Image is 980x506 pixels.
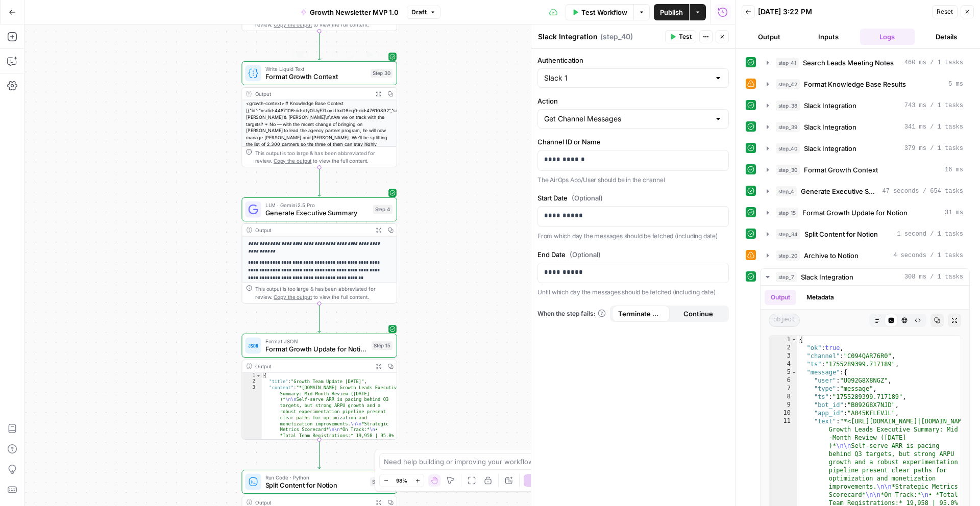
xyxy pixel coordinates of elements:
button: 16 ms [761,162,969,178]
button: Growth Newsletter MVP 1.0 [295,4,405,20]
span: Format Growth Context [804,165,878,175]
g: Edge from step_15 to step_34 [318,440,321,469]
button: Inputs [801,29,856,45]
span: ( step_40 ) [600,32,633,42]
span: Test [679,32,692,41]
span: Copy the output [274,21,312,28]
div: 9 [769,401,797,409]
span: step_42 [776,79,800,89]
span: Format Growth Update for Notion [265,344,367,355]
span: step_7 [776,272,797,282]
span: LLM · Gemini 2.5 Pro [265,201,369,209]
textarea: Slack Integration [538,32,598,42]
a: When the step fails: [537,309,606,318]
button: Details [919,29,974,45]
label: Authentication [537,55,729,65]
span: Format Growth Update for Notion [802,208,908,218]
span: (Optional) [572,193,603,203]
span: 16 ms [945,165,963,174]
span: Continue [683,309,713,319]
span: 47 seconds / 654 tasks [883,187,963,196]
div: Step 34 [370,477,393,487]
button: Metadata [800,290,840,305]
button: 31 ms [761,205,969,221]
button: 341 ms / 1 tasks [761,119,969,135]
button: 308 ms / 1 tasks [761,269,969,285]
span: 379 ms / 1 tasks [904,144,963,153]
div: Format JSONFormat Growth Update for NotionStep 15Output{ "title":"Growth Team Update [DATE]", "co... [241,334,397,440]
button: Continue [670,306,727,322]
span: Format JSON [265,337,367,345]
span: Slack Integration [804,122,856,132]
p: The AirOps App/User should be in the channel [537,175,729,185]
span: 5 ms [948,80,963,89]
span: Write Liquid Text [265,65,366,73]
span: Split Content for Notion [804,229,878,239]
g: Edge from step_40 to step_30 [318,31,321,60]
g: Edge from step_30 to step_4 [318,167,321,196]
g: Edge from step_4 to step_15 [318,303,321,333]
label: Channel ID or Name [537,137,729,147]
div: 3 [769,352,797,360]
div: 1 [242,373,261,379]
button: Test Workflow [566,4,633,20]
span: step_20 [776,250,800,261]
div: 10 [769,409,797,417]
div: 5 [769,368,797,376]
span: Test Workflow [581,7,627,17]
span: step_30 [776,165,800,175]
span: step_39 [776,122,800,132]
div: Step 15 [372,341,393,350]
span: step_41 [776,58,799,68]
span: 341 ms / 1 tasks [904,122,963,132]
span: Slack Integration [804,100,856,111]
div: Output [255,90,370,98]
span: 4 seconds / 1 tasks [893,251,963,260]
span: Copy the output [274,158,312,164]
button: Output [765,290,796,305]
span: 460 ms / 1 tasks [904,58,963,67]
button: Logs [860,29,915,45]
span: Format Knowledge Base Results [804,79,906,89]
span: Toggle code folding, rows 1 through 258 [791,336,797,344]
div: 8 [769,393,797,401]
span: Search Leads Meeting Notes [803,58,894,68]
button: 47 seconds / 654 tasks [761,183,969,199]
div: 2 [769,344,797,352]
span: 31 ms [945,208,963,217]
span: Generate Executive Summary [265,208,369,218]
span: Growth Newsletter MVP 1.0 [310,7,399,17]
span: Generate Executive Summary [801,186,878,196]
span: Format Growth Context [265,72,366,82]
span: Slack Integration [804,143,856,154]
button: Publish [654,4,689,20]
label: End Date [537,249,729,260]
button: 1 second / 1 tasks [761,226,969,242]
p: Until which day the messages should be fetched (including date) [537,287,729,297]
div: This output is too large & has been abbreviated for review. to view the full content. [255,13,393,29]
span: (Optional) [570,249,601,260]
div: This output is too large & has been abbreviated for review. to view the full content. [255,285,393,301]
span: step_15 [776,208,798,218]
p: From which day the messages should be fetched (including date) [537,231,729,241]
button: Output [742,29,797,45]
span: 1 second / 1 tasks [897,230,963,239]
button: 460 ms / 1 tasks [761,55,969,71]
span: Reset [937,7,953,16]
button: Draft [407,6,440,19]
span: Slack Integration [801,272,853,282]
div: Step 30 [371,69,393,78]
div: 2 [242,378,261,385]
span: 308 ms / 1 tasks [904,272,963,282]
button: 5 ms [761,76,969,92]
span: Toggle code folding, rows 5 through 257 [791,368,797,376]
span: object [769,314,800,327]
label: Start Date [537,193,729,203]
div: This output is too large & has been abbreviated for review. to view the full content. [255,149,393,165]
span: Terminate Workflow [618,309,664,319]
span: Draft [411,8,427,17]
button: 743 ms / 1 tasks [761,97,969,114]
span: Publish [660,7,683,17]
div: 7 [769,385,797,393]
